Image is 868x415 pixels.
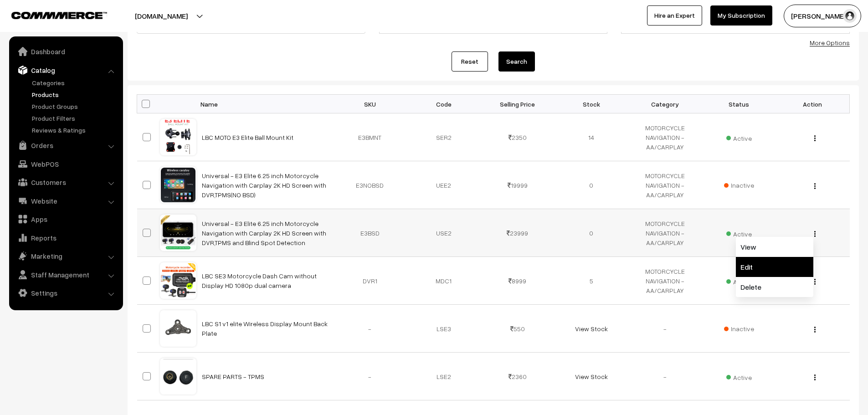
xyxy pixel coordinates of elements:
span: Active [726,131,752,143]
a: Hire an Expert [647,5,702,26]
td: LSE2 [407,353,481,400]
td: MOTORCYCLE NAVIGATION - AA/CARPLAY [628,161,702,209]
td: USE2 [407,209,481,257]
a: View [736,237,813,257]
a: Reports [11,230,120,246]
th: Selling Price [481,95,555,113]
a: Delete [736,277,813,297]
td: LSE3 [407,305,481,353]
img: Menu [814,374,816,380]
td: E3BSD [333,209,407,257]
td: 2360 [481,353,555,400]
td: MOTORCYCLE NAVIGATION - AA/CARPLAY [628,113,702,161]
td: SER2 [407,113,481,161]
button: Search [498,51,535,72]
th: SKU [333,95,407,113]
td: 0 [555,161,628,209]
td: UEE2 [407,161,481,209]
td: 5 [555,257,628,305]
th: Code [407,95,481,113]
td: 550 [481,305,555,353]
th: Action [776,95,850,113]
td: MDC1 [407,257,481,305]
a: Universal - E3 Elite 6.25 inch Motorcycle Navigation with Carplay 2K HD Screen with DVR,TPMS and ... [202,220,326,246]
a: Catalog [11,62,120,78]
td: 8999 [481,257,555,305]
td: 2350 [481,113,555,161]
img: COMMMERCE [11,12,107,19]
img: Menu [814,183,816,189]
span: Inactive [724,180,754,190]
td: E3NOBSD [333,161,407,209]
a: LBC MOTO E3 Elite Ball Mount Kit [202,133,293,141]
span: Active [726,370,752,382]
a: Products [30,90,120,99]
a: My Subscription [710,5,772,26]
a: Categories [30,78,120,87]
a: Staff Management [11,266,120,283]
a: SPARE PARTS - TPMS [202,373,264,380]
td: 0 [555,209,628,257]
a: Apps [11,211,120,227]
a: Product Filters [30,113,120,123]
img: Menu [814,279,816,285]
td: - [333,305,407,353]
a: More Options [810,39,850,46]
a: Customers [11,174,120,190]
a: Orders [11,137,120,154]
td: - [628,353,702,400]
span: Active [726,275,752,287]
a: View Stock [575,373,608,380]
img: user [843,9,857,23]
a: Edit [736,257,813,277]
a: COMMMERCE [11,9,91,20]
a: Product Groups [30,102,120,111]
td: - [333,353,407,400]
a: Universal - E3 Elite 6.25 inch Motorcycle Navigation with Carplay 2K HD Screen with DVR,TPMS(NO BSD) [202,172,326,199]
td: 23999 [481,209,555,257]
td: 19999 [481,161,555,209]
span: Active [726,227,752,239]
a: Reviews & Ratings [30,125,120,135]
th: Stock [555,95,628,113]
th: Category [628,95,702,113]
span: Inactive [724,324,754,333]
a: Marketing [11,248,120,264]
td: DVR1 [333,257,407,305]
a: Settings [11,285,120,301]
button: [DOMAIN_NAME] [103,5,220,27]
td: - [628,305,702,353]
td: E3BMNT [333,113,407,161]
img: Menu [814,231,816,237]
a: Dashboard [11,43,120,60]
a: LBC S1 v1 elite Wireless Display Mount Back Plate [202,320,328,337]
td: MOTORCYCLE NAVIGATION - AA/CARPLAY [628,209,702,257]
th: Name [196,95,333,113]
th: Status [702,95,776,113]
a: WebPOS [11,156,120,172]
a: View Stock [575,325,608,333]
a: Website [11,193,120,209]
button: [PERSON_NAME] [784,5,861,27]
a: Reset [452,51,488,72]
a: LBC SE3 Motorcycle Dash Cam without Display HD 1080p dual camera [202,272,317,289]
td: 14 [555,113,628,161]
img: Menu [814,327,816,333]
img: Menu [814,135,816,141]
td: MOTORCYCLE NAVIGATION - AA/CARPLAY [628,257,702,305]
